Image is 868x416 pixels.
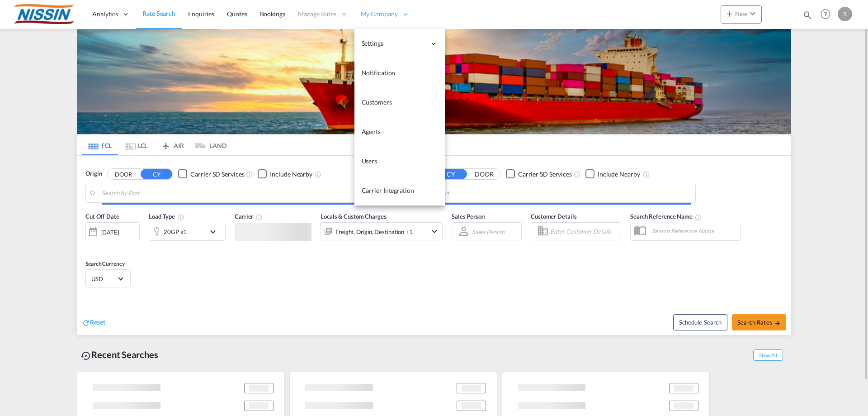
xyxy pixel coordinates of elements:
[80,350,91,361] md-icon: icon-backup-restore
[506,169,572,179] md-checkbox: Checkbox No Ink
[335,225,413,238] div: Freight Origin Destination Factory Stuffing
[362,186,414,194] span: Carrier Integration
[149,213,184,220] span: Load Type
[85,222,140,241] div: [DATE]
[838,7,852,21] div: S
[77,344,162,365] div: Recent Searches
[85,169,102,178] span: Origin
[92,10,118,19] span: Analytics
[354,29,445,58] div: Settings
[14,4,75,24] img: 485da9108dca11f0a63a77e390b9b49c.jpg
[190,135,226,155] md-tab-item: LAND
[643,171,650,178] md-icon: Unchecked: Ignores neighbouring ports when fetching rates.Checked : Includes neighbouring ports w...
[85,260,125,267] span: Search Currency
[354,176,445,206] a: Carrier Integration
[747,8,758,19] md-icon: icon-chevron-down
[154,135,190,155] md-tab-item: AIR
[518,170,572,179] div: Carrier SD Services
[354,58,445,88] a: Notification
[724,10,758,17] span: New
[598,170,640,179] div: Include Nearby
[82,135,118,155] md-tab-item: FCL
[255,214,263,221] md-icon: The selected Trucker/Carrierwill be displayed in the rate results If the rates are from another f...
[260,10,285,18] span: Bookings
[77,29,791,134] img: LCL+%26+FCL+BACKGROUND.png
[354,117,445,147] a: Agents
[721,5,762,24] button: icon-plus 400-fgNewicon-chevron-down
[732,314,786,330] button: Search Ratesicon-arrow-right
[630,213,702,220] span: Search Reference Name
[100,228,119,236] div: [DATE]
[818,6,838,23] div: Help
[178,169,244,179] md-checkbox: Checkbox No Ink
[585,169,640,179] md-checkbox: Checkbox No Ink
[753,349,783,361] span: Show All
[354,147,445,176] a: Users
[91,275,117,283] span: USD
[82,318,105,328] div: icon-refreshReset
[149,223,226,241] div: 20GP x1icon-chevron-down
[235,213,263,220] span: Carrier
[82,319,90,327] md-icon: icon-refresh
[695,214,702,221] md-icon: Your search will be saved by the below given name
[227,10,247,18] span: Quotes
[435,169,467,179] button: CY
[574,171,581,178] md-icon: Unchecked: Search for CY (Container Yard) services for all selected carriers.Checked : Search for...
[108,169,139,179] button: DOOR
[85,240,92,253] md-datepicker: Select
[90,272,126,285] md-select: Select Currency: $ USDUnited States Dollar
[362,157,377,165] span: Users
[471,225,505,238] md-select: Sales Person
[270,170,312,179] div: Include Nearby
[362,39,426,48] span: Settings
[468,169,500,179] button: DOOR
[531,213,576,220] span: Customer Details
[802,10,812,24] div: icon-magnify
[208,226,223,237] md-icon: icon-chevron-down
[82,135,226,155] md-pagination-wrapper: Use the left and right arrow keys to navigate between tabs
[802,10,812,20] md-icon: icon-magnify
[361,10,398,19] span: My Company
[774,320,781,326] md-icon: icon-arrow-right
[258,169,312,179] md-checkbox: Checkbox No Ink
[188,10,214,18] span: Enquiries
[354,88,445,117] a: Customers
[298,10,336,19] span: Manage Rates
[177,214,184,221] md-icon: icon-information-outline
[246,171,253,178] md-icon: Unchecked: Search for CY (Container Yard) services for all selected carriers.Checked : Search for...
[164,225,187,238] div: 20GP x1
[160,140,171,147] md-icon: icon-airplane
[452,213,485,220] span: Sales Person
[737,319,781,326] span: Search Rates
[673,314,727,330] button: Note: By default Schedule search will only considerorigin ports, destination ports and cut off da...
[724,8,735,19] md-icon: icon-plus 400-fg
[411,186,691,200] input: Search by Port
[85,213,119,220] span: Cut Off Date
[190,170,244,179] div: Carrier SD Services
[550,225,618,238] input: Enter Customer Details
[362,98,392,106] span: Customers
[321,222,443,240] div: Freight Origin Destination Factory Stuffingicon-chevron-down
[362,69,396,77] span: Notification
[321,213,387,220] span: Locals & Custom Charges
[90,318,105,326] span: Reset
[102,186,381,200] input: Search by Port
[77,156,791,335] div: Origin DOOR CY Checkbox No InkUnchecked: Search for CY (Container Yard) services for all selected...
[142,10,175,17] span: Rate Search
[429,226,440,237] md-icon: icon-chevron-down
[818,6,833,22] span: Help
[141,169,172,179] button: CY
[118,135,154,155] md-tab-item: LCL
[362,128,381,135] span: Agents
[314,171,321,178] md-icon: Unchecked: Ignores neighbouring ports when fetching rates.Checked : Includes neighbouring ports w...
[647,224,741,238] input: Search Reference Name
